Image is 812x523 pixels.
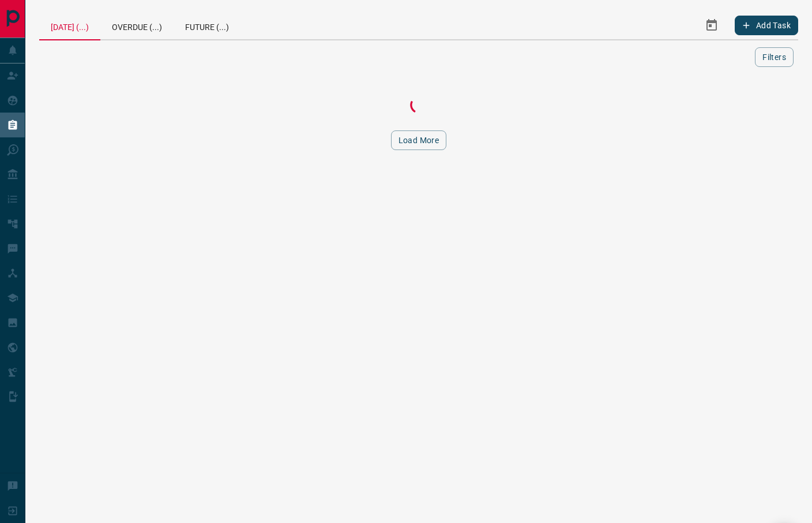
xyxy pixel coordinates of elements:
button: Add Task [735,16,798,35]
button: Filters [755,47,794,67]
div: Overdue (...) [100,12,174,39]
div: [DATE] (...) [39,12,100,40]
button: Select Date Range [698,12,725,39]
div: Loading [361,94,476,117]
button: Load More [391,130,447,150]
div: Future (...) [174,12,240,39]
